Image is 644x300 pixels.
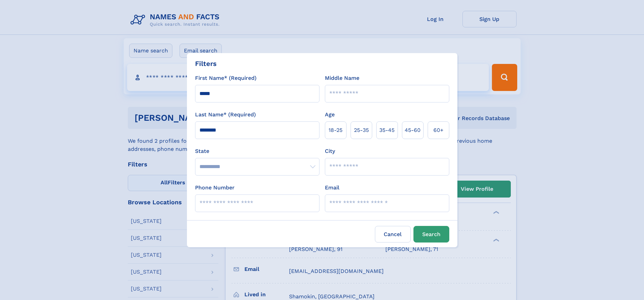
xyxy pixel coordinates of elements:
[325,147,335,155] label: City
[195,59,217,69] div: Filters
[329,126,342,134] span: 18‑25
[379,126,395,134] span: 35‑45
[433,126,444,134] span: 60+
[375,226,411,243] label: Cancel
[195,111,256,119] label: Last Name* (Required)
[325,74,359,82] label: Middle Name
[325,111,335,119] label: Age
[195,74,257,82] label: First Name* (Required)
[195,184,235,192] label: Phone Number
[405,126,421,134] span: 45‑60
[354,126,369,134] span: 25‑35
[413,226,449,243] button: Search
[195,147,319,155] label: State
[325,184,339,192] label: Email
